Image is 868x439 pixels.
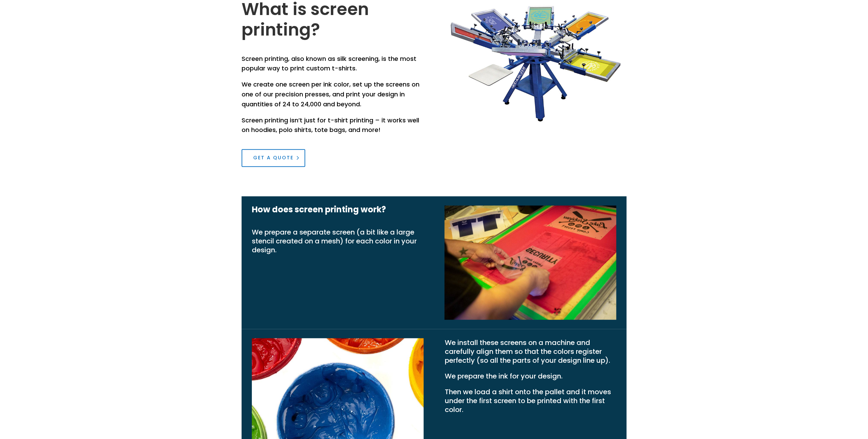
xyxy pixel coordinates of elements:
[444,205,616,320] img: 65A7602-1024x682-1_op
[252,205,424,217] h3: How does screen printing work?
[444,387,616,414] p: Then we load a shirt onto the pallet and it moves under the first screen to be printed with the f...
[444,372,616,387] p: We prepare the ink for your design.
[242,54,424,80] p: Screen printing, also known as silk screening, is the most popular way to print custom t-shirts.
[242,116,424,135] p: Screen printing isn’t just for t-shirt printing – it works well on hoodies, polo shirts, tote bag...
[242,149,305,167] a: Get a Quote
[252,228,424,254] p: We prepare a separate screen (a bit like a large stencil created on a mesh) for each color in you...
[242,80,424,115] p: We create one screen per ink color, set up the screens on one of our precision presses, and print...
[444,338,616,372] p: We install these screens on a machine and carefully align them so that the colors register perfec...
